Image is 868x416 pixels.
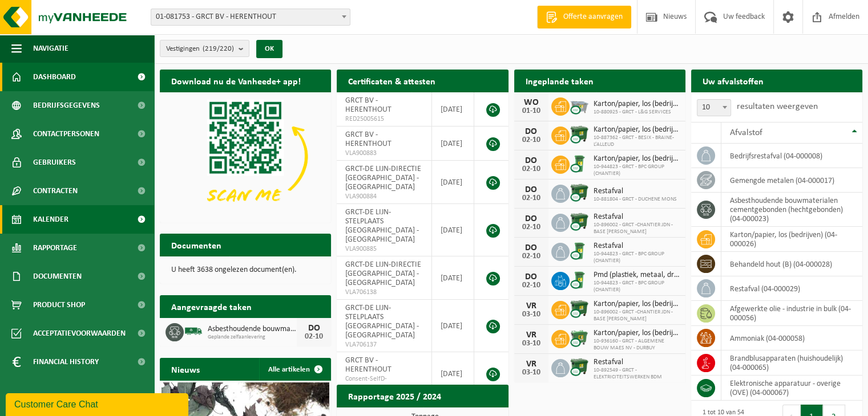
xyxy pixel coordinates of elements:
span: 10-887362 - GRCT - BESIX - BRAINE-L’ALLEUD [594,134,680,148]
span: Dashboard [33,63,76,91]
span: Financial History [33,348,99,376]
td: restafval (04-000029) [721,276,862,301]
span: GRCT-DE LIJN-STELPLAATS [GEOGRAPHIC_DATA] - [GEOGRAPHIC_DATA] [345,208,419,244]
span: Navigatie [33,34,68,63]
span: 10 [697,100,730,116]
button: Vestigingen(219/220) [160,40,249,57]
img: WB-1100-CU [570,212,589,231]
div: VR [520,360,543,369]
td: elektronische apparatuur - overige (OVE) (04-000067) [721,376,862,401]
div: DO [520,243,543,252]
td: asbesthoudende bouwmaterialen cementgebonden (hechtgebonden) (04-000023) [721,193,862,227]
div: VR [520,301,543,311]
div: 02-10 [520,165,543,173]
td: [DATE] [432,256,475,300]
span: Geplande zelfaanlevering [208,334,297,341]
span: 10 [697,99,731,116]
span: GRCT-DE LIJN-DIRECTIE [GEOGRAPHIC_DATA] - [GEOGRAPHIC_DATA] [345,165,421,191]
p: U heeft 3638 ongelezen document(en). [171,266,320,274]
img: WB-1100-CU [570,299,589,319]
span: Documenten [33,262,82,291]
div: 03-10 [520,340,543,348]
img: WB-1100-CU [570,183,589,202]
div: 03-10 [520,311,543,319]
span: GRCT BV - HERENTHOUT [345,130,391,148]
div: 02-10 [520,223,543,231]
img: Download de VHEPlus App [160,92,331,221]
div: 02-10 [520,282,543,289]
span: 10-896002 - GRCT -CHANTIER JDN - BASE [PERSON_NAME] [594,309,680,323]
span: Afvalstof [730,128,762,137]
td: brandblusapparaten (huishoudelijk) (04-000065) [721,350,862,376]
span: Contracten [33,177,78,205]
td: [DATE] [432,161,475,204]
h2: Rapportage 2025 / 2024 [337,385,453,407]
span: GRCT BV - HERENTHOUT [345,96,391,114]
div: WO [520,98,543,107]
img: WB-1100-CU [570,125,589,144]
span: Restafval [594,358,680,367]
img: WB-0660-CU [570,328,589,348]
label: resultaten weergeven [737,102,818,111]
span: 10-944823 - GRCT - BPC GROUP (CHANTIER) [594,251,680,264]
td: ammoniak (04-000058) [721,326,862,350]
span: 10-944823 - GRCT - BPC GROUP (CHANTIER) [594,280,680,293]
a: Offerte aanvragen [537,6,631,28]
div: DO [302,324,325,333]
img: WB-2500-CU [570,96,589,115]
span: RED25005615 [345,115,422,124]
span: Restafval [594,242,680,251]
count: (219/220) [203,45,234,52]
img: WB-1100-CU [570,357,589,377]
span: Karton/papier, los (bedrijven) [594,300,680,309]
span: GRCT-DE LIJN-STELPLAATS [GEOGRAPHIC_DATA] - [GEOGRAPHIC_DATA] [345,304,419,340]
span: VLA706137 [345,340,422,349]
span: Restafval [594,187,677,196]
span: Karton/papier, los (bedrijven) [594,154,680,164]
td: afgewerkte olie - industrie in bulk (04-000056) [721,301,862,326]
span: GRCT-DE LIJN-DIRECTIE [GEOGRAPHIC_DATA] - [GEOGRAPHIC_DATA] [345,260,421,287]
div: 02-10 [302,333,325,341]
span: Contactpersonen [33,120,99,148]
span: 10-936160 - GRCT - ALGEMENE BOUW MAES NV - DURBUY [594,338,680,352]
span: Kalender [33,205,68,234]
span: Asbesthoudende bouwmaterialen cementgebonden (hechtgebonden) [208,325,297,334]
span: 01-081753 - GRCT BV - HERENTHOUT [151,9,350,25]
div: VR [520,331,543,340]
td: gemengde metalen (04-000017) [721,168,862,193]
img: WB-0240-CU [570,270,589,289]
div: DO [520,156,543,165]
div: 03-10 [520,369,543,377]
span: Bedrijfsgegevens [33,91,100,120]
span: VLA706138 [345,288,422,297]
td: [DATE] [432,127,475,161]
span: Acceptatievoorwaarden [33,319,126,348]
td: bedrijfsrestafval (04-000008) [721,144,862,168]
td: [DATE] [432,300,475,352]
h2: Nieuws [160,358,211,380]
h2: Certificaten & attesten [337,70,447,92]
div: 02-10 [520,252,543,260]
div: 02-10 [520,136,543,144]
span: 10-944823 - GRCT - BPC GROUP (CHANTIER) [594,164,680,177]
span: Vestigingen [166,40,234,58]
span: 10-881804 - GRCT - DUCHENE MONS [594,196,677,203]
div: DO [520,214,543,223]
iframe: chat widget [6,391,191,416]
span: Consent-SelfD-VEG2200143 [345,374,422,393]
span: Karton/papier, los (bedrijven) [594,100,680,109]
span: Restafval [594,213,680,222]
img: BL-SO-LV [184,321,203,341]
span: 10-896002 - GRCT -CHANTIER JDN - BASE [PERSON_NAME] [594,222,680,235]
span: GRCT BV - HERENTHOUT [345,356,391,374]
div: DO [520,185,543,194]
h2: Ingeplande taken [514,70,605,92]
span: Offerte aanvragen [560,11,625,23]
span: 10-892549 - GRCT - ELEKTRICITEITSWERKEN BDM [594,367,680,381]
span: VLA900884 [345,192,422,201]
h2: Uw afvalstoffen [691,70,775,92]
span: Rapportage [33,234,77,262]
span: VLA900885 [345,244,422,254]
td: [DATE] [432,204,475,256]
